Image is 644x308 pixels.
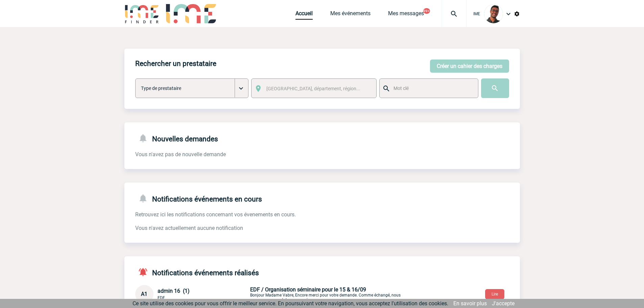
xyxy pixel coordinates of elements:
[135,133,218,143] h4: Nouvelles demandes
[135,290,409,297] a: A1 admin 16 (1) EDF EDF / Organisation séminaire pour le 15 & 16/09Bonjour Madame Vabre, Encore m...
[135,225,243,231] span: Vous n'avez actuellement aucune notification
[135,285,520,303] div: Conversation privée : Client - Agence
[295,10,313,20] a: Accueil
[124,4,160,23] img: IME-Finder
[473,11,480,16] span: IME
[133,300,448,307] span: Ce site utilise des cookies pour vous offrir le meilleur service. En poursuivant votre navigation...
[330,10,371,20] a: Mes événements
[135,193,262,203] h4: Notifications événements en cours
[138,267,152,277] img: notifications-active-24-px-r.png
[388,10,424,20] a: Mes messages
[481,78,509,98] input: Submit
[484,4,503,23] img: 124970-0.jpg
[135,267,259,277] h4: Notifications événements réalisés
[135,60,216,68] h4: Rechercher un prestataire
[423,8,430,14] button: 99+
[485,289,504,299] button: Lire
[158,295,165,300] span: EDF
[492,300,515,307] a: J'accepte
[453,300,487,307] a: En savoir plus
[158,288,190,294] span: admin 16 (1)
[141,291,147,297] span: A1
[250,286,366,293] span: EDF / Organisation séminaire pour le 15 & 16/09
[138,193,152,203] img: notifications-24-px-g.png
[266,86,360,91] span: [GEOGRAPHIC_DATA], département, région...
[135,151,226,158] span: Vous n'avez pas de nouvelle demande
[138,133,152,143] img: notifications-24-px-g.png
[392,84,472,93] input: Mot clé
[135,211,296,218] span: Retrouvez ici les notifications concernant vos évenements en cours.
[250,286,409,302] p: Bonjour Madame Vabre, Encore merci pour votre demande. Comme échangé, nous sommes au regret de ne...
[480,290,510,297] a: Lire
